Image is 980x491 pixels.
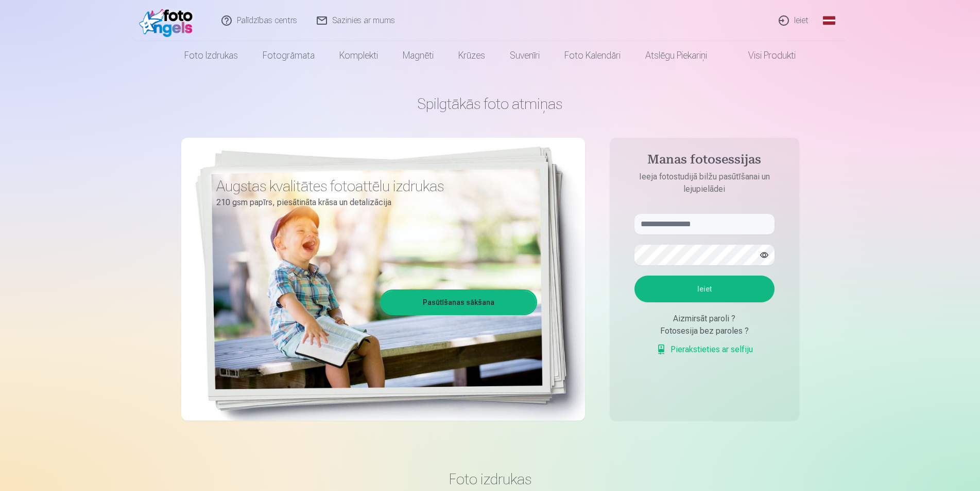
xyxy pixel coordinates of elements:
h4: Manas fotosessijas [624,152,785,171]
a: Suvenīri [497,41,552,70]
h1: Spilgtākās foto atmiņas [181,95,799,113]
a: Atslēgu piekariņi [633,41,719,70]
a: Foto izdrukas [172,41,250,70]
a: Fotogrāmata [250,41,327,70]
a: Pasūtīšanas sākšana [382,291,536,314]
img: /fa1 [139,4,198,37]
div: Fotosesija bez paroles ? [634,325,775,337]
a: Magnēti [390,41,446,70]
h3: Foto izdrukas [190,470,791,488]
p: 210 gsm papīrs, piesātināta krāsa un detalizācija [216,195,529,210]
div: Aizmirsāt paroli ? [634,313,775,325]
p: Ieeja fotostudijā bilžu pasūtīšanai un lejupielādei [624,171,785,195]
a: Krūzes [446,41,497,70]
a: Visi produkti [719,41,808,70]
button: Ieiet [634,276,775,302]
a: Komplekti [327,41,390,70]
a: Pierakstieties ar selfiju [656,343,753,356]
a: Foto kalendāri [552,41,633,70]
h3: Augstas kvalitātes fotoattēlu izdrukas [216,177,529,195]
